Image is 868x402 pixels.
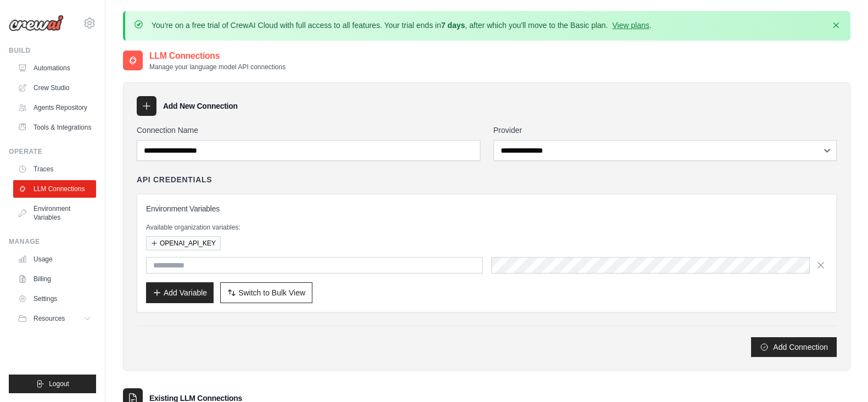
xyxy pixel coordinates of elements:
a: Environment Variables [13,200,96,226]
button: OPENAI_API_KEY [146,236,221,250]
p: Manage your language model API connections [149,63,285,71]
label: Connection Name [137,125,480,136]
a: Billing [13,270,96,288]
a: View plans [612,21,649,30]
a: Traces [13,160,96,178]
p: You're on a free trial of CrewAI Cloud with full access to all features. Your trial ends in , aft... [152,20,652,31]
h4: API Credentials [137,174,212,185]
iframe: Chat Widget [813,349,868,402]
h3: Add New Connection [163,101,238,111]
button: Add Connection [751,337,837,357]
a: Settings [13,290,96,308]
div: Manage [9,237,96,246]
strong: 7 days [441,21,465,30]
a: Automations [13,59,96,77]
p: Available organization variables: [146,223,827,232]
img: Logo [9,15,64,31]
h3: Environment Variables [146,203,827,214]
button: Add Variable [146,282,214,303]
span: Switch to Bulk View [238,287,305,298]
a: LLM Connections [13,180,96,198]
div: Operate [9,147,96,156]
span: Resources [33,314,65,323]
div: Build [9,46,96,55]
button: Logout [9,375,96,393]
h2: LLM Connections [149,49,285,63]
button: Resources [13,310,96,327]
a: Agents Repository [13,99,96,116]
a: Usage [13,250,96,268]
a: Crew Studio [13,79,96,97]
a: Tools & Integrations [13,119,96,136]
span: Logout [49,379,69,388]
button: Switch to Bulk View [220,282,312,303]
label: Provider [494,125,837,136]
